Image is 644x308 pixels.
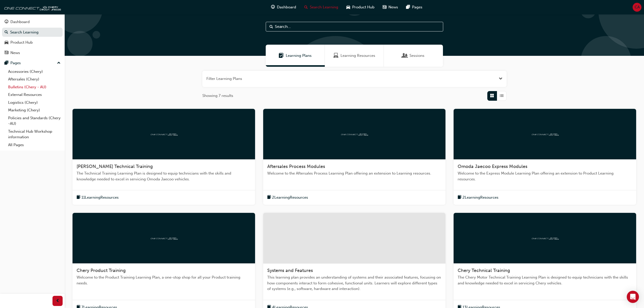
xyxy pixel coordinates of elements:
[271,4,275,10] span: guage-icon
[5,20,8,24] span: guage-icon
[6,91,63,99] a: External Resources
[412,4,422,10] span: Pages
[2,58,63,68] button: Pages
[325,45,384,67] a: Learning ResourcesLearning Resources
[342,2,379,12] a: car-iconProduct Hub
[6,128,63,141] a: Technical Hub Workshop information
[272,195,308,200] span: 2 Learning Resources
[531,235,559,240] img: oneconnect
[81,195,119,200] span: 11 Learning Resources
[267,170,442,176] span: Welcome to the Aftersales Process Learning Plan offering an extension to Learning resources.
[409,53,424,59] span: Sessions
[346,4,350,10] span: car-icon
[2,48,63,58] a: News
[10,40,33,45] div: Product Hub
[77,164,153,169] span: [PERSON_NAME] Technical Training
[267,194,271,201] span: book-icon
[383,4,386,10] span: news-icon
[10,60,21,66] div: Pages
[270,24,273,30] span: Search
[10,50,20,56] div: News
[499,76,503,82] button: Open the filter
[2,38,63,47] a: Product Hub
[77,194,119,201] button: book-icon11LearningResources
[266,22,443,31] input: Search...
[6,141,63,149] a: All Pages
[5,51,8,55] span: news-icon
[77,170,251,182] span: The Technical Training Learning Plan is designed to equip technicians with the skills and knowled...
[458,194,498,201] button: book-icon2LearningResources
[379,2,402,12] a: news-iconNews
[406,4,410,10] span: pages-icon
[267,2,300,12] a: guage-iconDashboard
[304,4,308,10] span: search-icon
[6,68,63,76] a: Accessories (Chery)
[2,16,63,58] button: DashboardSearch LearningProduct HubNews
[500,93,504,99] span: List
[77,275,251,286] span: Welcome to the Product Training Learning Plan, a one-stop shop for all your Product training needs.
[150,235,178,240] img: oneconnect
[73,109,255,205] a: oneconnect[PERSON_NAME] Technical TrainingThe Technical Training Learning Plan is designed to equ...
[5,30,8,35] span: search-icon
[267,164,325,169] span: Aftersales Process Modules
[458,164,527,169] span: Omoda Jaecoo Express Modules
[266,45,325,67] a: Learning PlansLearning Plans
[462,195,498,200] span: 2 Learning Resources
[6,99,63,107] a: Logistics (Chery)
[5,61,8,65] span: pages-icon
[57,60,61,66] span: up-icon
[333,53,338,59] span: Learning Resources
[267,194,308,201] button: book-icon2LearningResources
[454,109,636,205] a: oneconnectOmoda Jaecoo Express ModulesWelcome to the Express Module Learning Plan offering an ext...
[458,268,510,273] span: Chery Technical Training
[202,93,233,99] span: Showing 7 results
[6,106,63,114] a: Marketing (Chery)
[150,131,178,136] img: oneconnect
[279,53,284,59] span: Learning Plans
[10,19,30,25] div: Dashboard
[458,170,632,182] span: Welcome to the Express Module Learning Plan offering an extension to Product Learning resources.
[300,2,342,12] a: search-iconSearch Learning
[3,2,61,12] img: oneconnect
[56,298,60,304] span: prev-icon
[267,275,442,292] span: This learning plan provides an understanding of systems and their associated features, focusing o...
[2,17,63,27] a: Dashboard
[6,75,63,83] a: Aftersales (Chery)
[458,275,632,286] span: The Chery Motor Technical Training Learning Plan is designed to equip technicians with the skills...
[277,4,296,10] span: Dashboard
[633,3,641,12] button: CA
[6,114,63,128] a: Policies and Standards (Chery -AU)
[6,83,63,91] a: Bulletins (Chery - AU)
[627,291,639,303] div: Open Intercom Messenger
[286,53,312,59] span: Learning Plans
[531,131,559,136] img: oneconnect
[458,194,461,201] span: book-icon
[402,53,407,59] span: Sessions
[635,4,640,10] span: CA
[267,268,313,273] span: Systems and Features
[388,4,398,10] span: News
[402,2,426,12] a: pages-iconPages
[77,194,80,201] span: book-icon
[5,40,8,45] span: car-icon
[310,4,338,10] span: Search Learning
[384,45,443,67] a: SessionsSessions
[77,268,126,273] span: Chery Product Training
[341,53,375,59] span: Learning Resources
[2,28,63,37] a: Search Learning
[490,93,494,99] span: Grid
[340,131,368,136] img: oneconnect
[352,4,374,10] span: Product Hub
[263,109,446,205] a: oneconnectAftersales Process ModulesWelcome to the Aftersales Process Learning Plan offering an e...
